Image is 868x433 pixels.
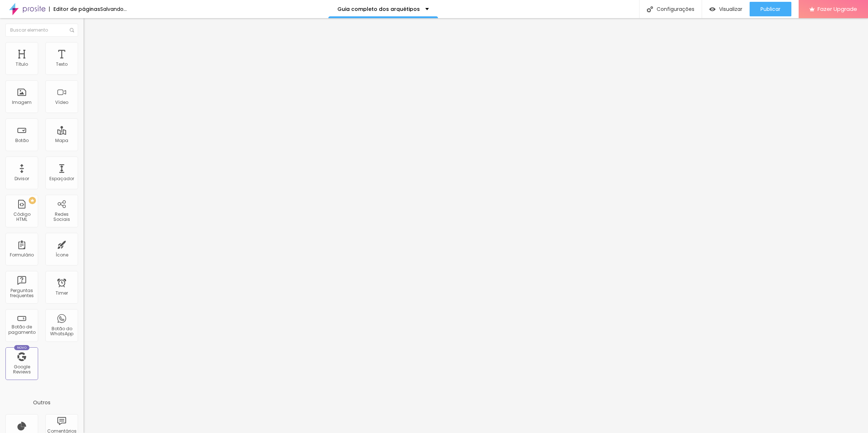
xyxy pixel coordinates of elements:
[647,6,653,12] img: Icone
[55,100,68,105] div: Vídeo
[719,6,742,12] span: Visualizar
[56,62,68,67] div: Texto
[56,291,68,296] div: Timer
[49,7,100,12] div: Editor de páginas
[100,7,127,12] div: Salvando...
[15,138,29,143] div: Botão
[47,326,76,337] div: Botão do WhatsApp
[55,138,68,143] div: Mapa
[7,324,36,335] div: Botão de pagamento
[15,176,29,181] div: Divisor
[70,28,74,32] img: Icone
[5,24,78,37] input: Buscar elemento
[10,252,34,258] div: Formulário
[7,212,36,222] div: Código HTML
[56,252,68,258] div: Ícone
[7,288,36,299] div: Perguntas frequentes
[16,62,28,67] div: Título
[709,6,715,12] img: view-1.svg
[702,2,750,16] button: Visualizar
[14,345,30,350] div: Novo
[337,7,420,12] p: Guia completo dos arquétipos
[12,100,32,105] div: Imagem
[818,6,857,12] span: Fazer Upgrade
[7,364,36,375] div: Google Reviews
[47,212,76,222] div: Redes Sociais
[750,2,791,16] button: Publicar
[84,18,868,433] iframe: Editor
[49,176,74,181] div: Espaçador
[760,6,780,12] span: Publicar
